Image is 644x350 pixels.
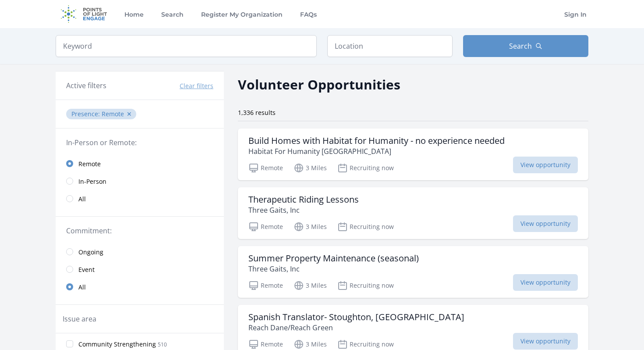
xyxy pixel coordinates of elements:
span: All [78,195,86,204]
legend: Issue area [63,314,96,324]
p: Three Gaits, Inc [248,264,419,274]
h2: Volunteer Opportunities [238,75,400,94]
p: Recruiting now [337,280,394,291]
a: All [56,190,224,207]
h3: Build Homes with Habitat for Humanity - no experience needed [248,136,505,146]
span: Presence : [71,110,102,118]
span: Ongoing [78,248,103,257]
input: Community Strengthening 510 [66,340,73,347]
button: Search [463,35,588,57]
span: Event [78,265,95,274]
p: 3 Miles [294,163,327,173]
span: Community Strengthening [78,340,156,349]
span: Search [509,41,532,51]
p: 3 Miles [294,280,327,291]
span: View opportunity [513,215,578,232]
p: Remote [248,280,283,291]
h3: Spanish Translator- Stoughton, [GEOGRAPHIC_DATA] [248,312,464,322]
p: 3 Miles [294,221,327,232]
a: Summer Property Maintenance (seasonal) Three Gaits, Inc Remote 3 Miles Recruiting now View opport... [238,246,588,298]
p: Recruiting now [337,339,394,350]
span: Remote [78,160,101,168]
input: Keyword [56,35,317,57]
span: View opportunity [513,157,578,173]
p: Remote [248,221,283,232]
span: View opportunity [513,333,578,350]
a: All [56,278,224,296]
button: Clear filters [180,82,213,90]
span: In-Person [78,177,106,186]
span: 510 [158,341,167,348]
legend: Commitment: [66,225,213,236]
h3: Therapeutic Riding Lessons [248,194,359,205]
span: 1,336 results [238,108,276,117]
p: Three Gaits, Inc [248,205,359,215]
p: 3 Miles [294,339,327,350]
a: Ongoing [56,243,224,261]
p: Recruiting now [337,163,394,173]
a: In-Person [56,172,224,190]
input: Location [327,35,453,57]
p: Habitat For Humanity [GEOGRAPHIC_DATA] [248,146,505,157]
h3: Summer Property Maintenance (seasonal) [248,253,419,264]
p: Reach Dane/Reach Green [248,322,464,333]
p: Recruiting now [337,221,394,232]
button: ✕ [127,110,132,118]
p: Remote [248,163,283,173]
span: All [78,283,86,292]
a: Remote [56,155,224,172]
span: View opportunity [513,274,578,291]
h3: Active filters [66,80,106,91]
a: Build Homes with Habitat for Humanity - no experience needed Habitat For Humanity [GEOGRAPHIC_DAT... [238,129,588,180]
p: Remote [248,339,283,350]
legend: In-Person or Remote: [66,137,213,148]
a: Therapeutic Riding Lessons Three Gaits, Inc Remote 3 Miles Recruiting now View opportunity [238,187,588,239]
a: Event [56,261,224,278]
span: Remote [102,110,124,118]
